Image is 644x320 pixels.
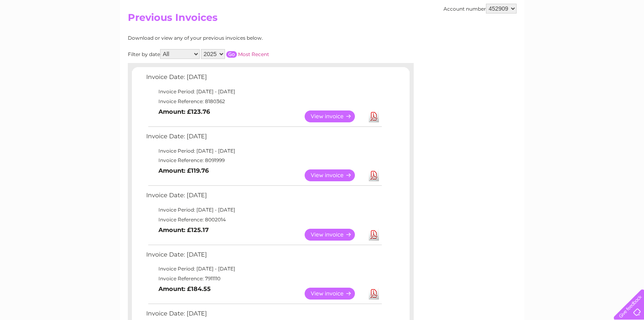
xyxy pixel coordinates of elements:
[144,146,383,156] td: Invoice Period: [DATE] - [DATE]
[490,4,546,14] a: 0333 014 3131
[369,288,379,300] a: Download
[128,35,342,41] div: Download or view any of your previous invoices below.
[238,51,269,57] a: Most Recent
[573,35,585,41] a: Blog
[590,35,610,41] a: Contact
[158,226,209,234] b: Amount: £125.17
[144,72,383,87] td: Invoice Date: [DATE]
[144,131,383,146] td: Invoice Date: [DATE]
[369,169,379,181] a: Download
[544,35,568,41] a: Telecoms
[158,167,209,174] b: Amount: £119.76
[144,249,383,264] td: Invoice Date: [DATE]
[305,169,365,181] a: View
[158,285,211,293] b: Amount: £184.55
[144,274,383,284] td: Invoice Reference: 7911110
[305,110,365,122] a: View
[369,110,379,122] a: Download
[617,35,636,41] a: Log out
[128,12,517,27] h2: Previous Invoices
[369,229,379,241] a: Download
[144,190,383,205] td: Invoice Date: [DATE]
[443,4,517,14] div: Account number
[22,21,64,46] img: logo.png
[128,49,342,59] div: Filter by date
[144,205,383,215] td: Invoice Period: [DATE] - [DATE]
[144,215,383,225] td: Invoice Reference: 8002014
[521,35,539,41] a: Energy
[158,108,210,115] b: Amount: £123.76
[305,288,365,300] a: View
[305,229,365,241] a: View
[500,35,516,41] a: Water
[129,5,515,40] div: Clear Business is a trading name of Verastar Limited (registered in [GEOGRAPHIC_DATA] No. 3667643...
[144,87,383,97] td: Invoice Period: [DATE] - [DATE]
[144,264,383,274] td: Invoice Period: [DATE] - [DATE]
[144,97,383,106] td: Invoice Reference: 8180362
[144,155,383,165] td: Invoice Reference: 8091999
